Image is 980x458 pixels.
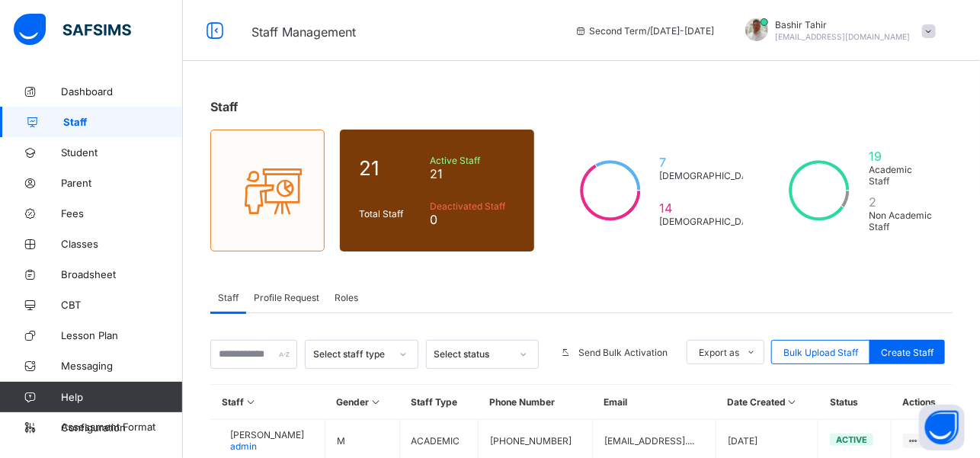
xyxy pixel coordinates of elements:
th: Staff Type [399,385,478,420]
th: Gender [325,385,400,420]
th: Actions [892,385,953,420]
span: [DEMOGRAPHIC_DATA] [660,216,762,227]
th: Phone Number [478,385,592,420]
span: Active Staff [430,155,515,166]
span: Bashir Tahir [776,19,911,30]
span: Parent [61,177,183,189]
span: Send Bulk Activation [578,347,668,358]
span: Staff [210,99,238,114]
span: [EMAIL_ADDRESS][DOMAIN_NAME] [776,32,911,41]
span: Staff Management [251,24,356,40]
span: Help [61,391,182,403]
i: Sort in Ascending Order [786,396,799,408]
i: Sort in Ascending Order [370,396,383,408]
span: Messaging [61,360,183,372]
div: Total Staff [355,204,426,223]
th: Staff [211,385,325,420]
th: Date Created [716,385,818,420]
span: Non Academic Staff [869,210,934,232]
span: active [836,434,867,445]
span: [DEMOGRAPHIC_DATA] [660,170,762,181]
th: Email [592,385,716,420]
span: CBT [61,299,183,311]
span: Dashboard [61,85,183,98]
button: Open asap [919,405,965,450]
div: Select status [434,349,511,360]
i: Sort in Ascending Order [245,396,258,408]
span: Staff [218,292,239,303]
span: Fees [61,207,183,219]
span: admin [230,440,257,452]
div: BashirTahir [730,18,943,43]
span: 14 [660,200,762,216]
th: Status [818,385,892,420]
span: Export as [699,347,739,358]
span: 21 [430,166,515,181]
span: Deactivated Staff [430,200,515,212]
div: Select staff type [313,349,389,360]
span: session/term information [575,25,715,37]
span: Staff [63,116,183,128]
span: Lesson Plan [61,329,183,341]
span: Bulk Upload Staff [783,347,858,358]
span: Academic Staff [869,164,934,187]
span: 21 [359,156,422,180]
span: 19 [869,149,934,164]
span: Classes [61,238,183,250]
span: Roles [335,292,358,303]
span: 0 [430,212,515,227]
span: [PERSON_NAME] [230,429,304,440]
span: Configuration [61,421,182,434]
img: safsims [14,14,131,46]
span: Profile Request [254,292,319,303]
span: 7 [660,155,762,170]
span: Student [61,146,183,159]
span: Create Staff [881,347,934,358]
span: 2 [869,194,934,210]
span: Broadsheet [61,268,183,280]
